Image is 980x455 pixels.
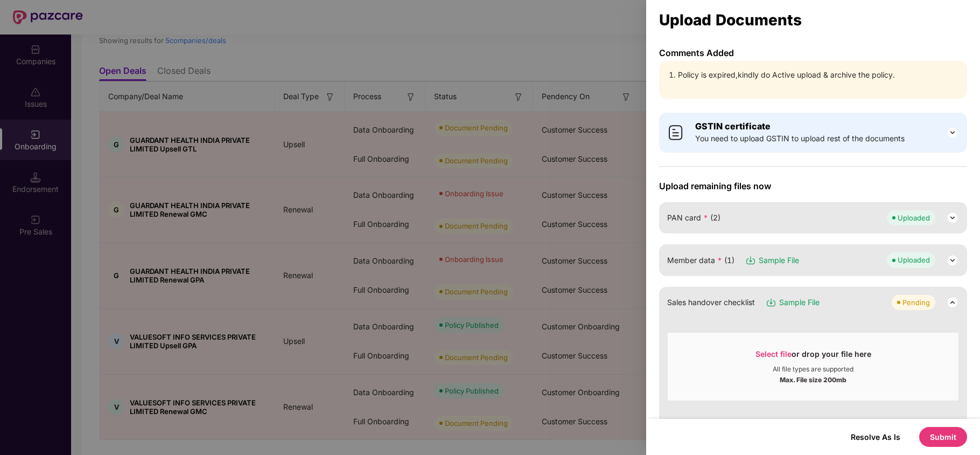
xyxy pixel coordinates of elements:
div: Uploaded [898,212,930,223]
div: Pending [902,297,930,308]
span: Sample File [779,297,820,308]
div: Max. File size 200mb [780,374,846,384]
div: Uploaded [898,254,930,265]
span: Select file [755,349,792,359]
b: GSTIN certificate [695,121,771,132]
span: Select fileor drop your file hereAll file types are supportedMax. File size 200mb [668,341,958,392]
img: svg+xml;base64,PHN2ZyB3aWR0aD0iMjQiIGhlaWdodD0iMjQiIHZpZXdCb3g9IjAgMCAyNCAyNCIgZmlsbD0ibm9uZSIgeG... [946,211,959,224]
img: svg+xml;base64,PHN2ZyB3aWR0aD0iMjQiIGhlaWdodD0iMjQiIHZpZXdCb3g9IjAgMCAyNCAyNCIgZmlsbD0ibm9uZSIgeG... [946,254,959,267]
img: svg+xml;base64,PHN2ZyB3aWR0aD0iMTYiIGhlaWdodD0iMTciIHZpZXdCb3g9IjAgMCAxNiAxNyIgZmlsbD0ibm9uZSIgeG... [766,297,776,308]
span: Sales handover checklist [667,297,755,308]
div: or drop your file here [755,349,871,365]
img: svg+xml;base64,PHN2ZyB3aWR0aD0iMjQiIGhlaWdodD0iMjQiIHZpZXdCb3g9IjAgMCAyNCAyNCIgZmlsbD0ibm9uZSIgeG... [946,126,959,139]
div: All file types are supported [773,365,853,374]
span: PAN card (2) [667,212,720,224]
div: Upload Documents [659,14,967,26]
img: svg+xml;base64,PHN2ZyB4bWxucz0iaHR0cDovL3d3dy53My5vcmcvMjAwMC9zdmciIHdpZHRoPSI0MCIgaGVpZ2h0PSI0MC... [667,124,684,141]
p: Comments Added [659,47,967,58]
span: Upload remaining files now [659,181,967,191]
img: svg+xml;base64,PHN2ZyB3aWR0aD0iMjQiIGhlaWdodD0iMjQiIHZpZXdCb3g9IjAgMCAyNCAyNCIgZmlsbD0ibm9uZSIgeG... [946,296,959,309]
li: Policy is expired,kindly do Active upload & archive the policy. [678,69,959,81]
span: You need to upload GSTIN to upload rest of the documents [695,133,905,144]
span: Member data (1) [667,254,734,266]
img: svg+xml;base64,PHN2ZyB3aWR0aD0iMTYiIGhlaWdodD0iMTciIHZpZXdCb3g9IjAgMCAxNiAxNyIgZmlsbD0ibm9uZSIgeG... [745,255,756,266]
button: Resolve As Is [840,430,911,444]
button: Submit [919,427,967,447]
span: Sample File [759,254,799,266]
